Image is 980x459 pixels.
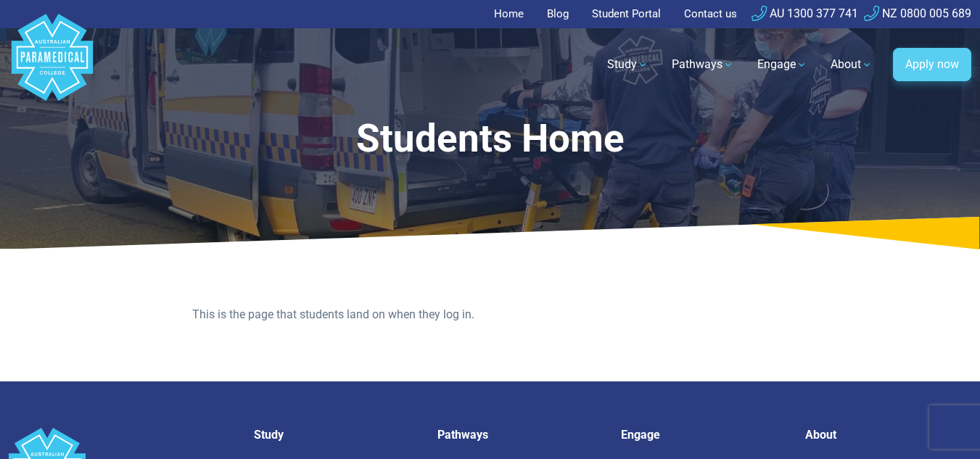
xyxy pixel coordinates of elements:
a: Apply now [893,48,971,81]
h5: Pathways [437,428,604,442]
a: Study [598,44,657,85]
a: About [822,44,881,85]
h1: Students Home [129,116,851,162]
h5: Study [254,428,420,442]
a: Pathways [663,44,743,85]
h5: Engage [621,428,787,442]
h5: About [805,428,971,442]
a: AU 1300 377 741 [752,7,858,20]
a: Engage [749,44,816,85]
p: This is the page that students land on when they log in. [192,306,788,323]
a: Australian Paramedical College [9,28,96,102]
a: NZ 0800 005 689 [864,7,971,20]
